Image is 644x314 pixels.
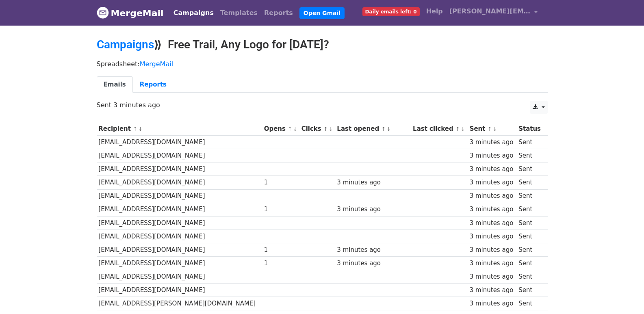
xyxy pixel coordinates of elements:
[323,126,328,132] a: ↑
[470,151,515,160] div: 3 minutes ago
[264,259,297,268] div: 1
[97,162,262,176] td: [EMAIL_ADDRESS][DOMAIN_NAME]
[97,6,109,19] img: MergeMail logo
[261,5,296,21] a: Reports
[516,189,543,203] td: Sent
[470,191,515,201] div: 3 minutes ago
[97,257,262,270] td: [EMAIL_ADDRESS][DOMAIN_NAME]
[470,165,515,174] div: 3 minutes ago
[262,122,299,136] th: Opens
[470,245,515,255] div: 3 minutes ago
[97,60,548,68] p: Spreadsheet:
[516,257,543,270] td: Sent
[516,216,543,230] td: Sent
[97,76,133,93] a: Emails
[97,297,262,310] td: [EMAIL_ADDRESS][PERSON_NAME][DOMAIN_NAME]
[386,126,391,132] a: ↓
[337,205,409,214] div: 3 minutes ago
[140,60,173,68] a: MergeMail
[97,203,262,216] td: [EMAIL_ADDRESS][DOMAIN_NAME]
[516,136,543,149] td: Sent
[97,101,548,109] p: Sent 3 minutes ago
[97,216,262,230] td: [EMAIL_ADDRESS][DOMAIN_NAME]
[337,259,409,268] div: 3 minutes ago
[217,5,261,21] a: Templates
[264,205,297,214] div: 1
[470,259,515,268] div: 3 minutes ago
[461,126,465,132] a: ↓
[470,219,515,228] div: 3 minutes ago
[516,149,543,162] td: Sent
[359,3,423,19] a: Daily emails left: 0
[133,126,137,132] a: ↑
[97,243,262,256] td: [EMAIL_ADDRESS][DOMAIN_NAME]
[446,3,541,22] a: [PERSON_NAME][EMAIL_ADDRESS][DOMAIN_NAME]
[516,122,543,136] th: Status
[97,38,154,51] a: Campaigns
[470,299,515,308] div: 3 minutes ago
[133,76,173,93] a: Reports
[329,126,333,132] a: ↓
[97,189,262,203] td: [EMAIL_ADDRESS][DOMAIN_NAME]
[337,245,409,255] div: 3 minutes ago
[97,230,262,243] td: [EMAIL_ADDRESS][DOMAIN_NAME]
[516,284,543,297] td: Sent
[516,162,543,176] td: Sent
[470,272,515,282] div: 3 minutes ago
[492,126,497,132] a: ↓
[97,4,164,22] a: MergeMail
[138,126,143,132] a: ↓
[299,122,335,136] th: Clicks
[362,7,420,16] span: Daily emails left: 0
[516,243,543,256] td: Sent
[411,122,468,136] th: Last clicked
[264,245,297,255] div: 1
[170,5,217,21] a: Campaigns
[468,122,517,136] th: Sent
[516,270,543,284] td: Sent
[97,122,262,136] th: Recipient
[423,3,446,19] a: Help
[288,126,292,132] a: ↑
[449,6,531,16] span: [PERSON_NAME][EMAIL_ADDRESS][DOMAIN_NAME]
[516,203,543,216] td: Sent
[516,176,543,189] td: Sent
[97,270,262,284] td: [EMAIL_ADDRESS][DOMAIN_NAME]
[264,178,297,187] div: 1
[470,138,515,147] div: 3 minutes ago
[293,126,297,132] a: ↓
[470,286,515,295] div: 3 minutes ago
[335,122,411,136] th: Last opened
[337,178,409,187] div: 3 minutes ago
[97,284,262,297] td: [EMAIL_ADDRESS][DOMAIN_NAME]
[299,7,345,19] a: Open Gmail
[470,205,515,214] div: 3 minutes ago
[97,176,262,189] td: [EMAIL_ADDRESS][DOMAIN_NAME]
[381,126,386,132] a: ↑
[455,126,460,132] a: ↑
[488,126,492,132] a: ↑
[470,232,515,241] div: 3 minutes ago
[97,136,262,149] td: [EMAIL_ADDRESS][DOMAIN_NAME]
[97,149,262,162] td: [EMAIL_ADDRESS][DOMAIN_NAME]
[470,178,515,187] div: 3 minutes ago
[516,230,543,243] td: Sent
[516,297,543,310] td: Sent
[97,38,548,52] h2: ⟫ Free Trail, Any Logo for [DATE]?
